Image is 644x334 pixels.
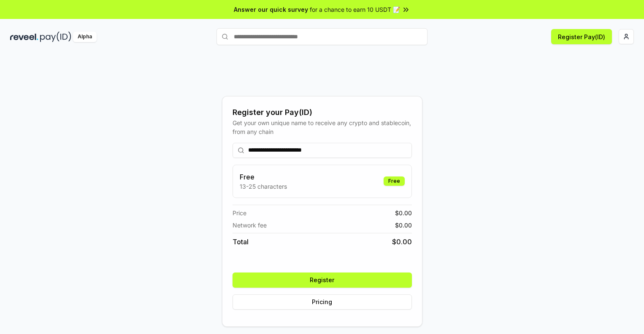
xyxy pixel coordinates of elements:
[395,221,412,230] span: $ 0.00
[551,29,612,44] button: Register Pay(ID)
[233,237,249,247] span: Total
[234,5,308,14] span: Answer our quick survey
[310,5,400,14] span: for a chance to earn 10 USDT 📝
[233,221,267,230] span: Network fee
[233,118,412,136] div: Get your own unique name to receive any crypto and stablecoin, from any chain
[73,32,97,42] div: Alpha
[240,182,287,191] p: 13-25 characters
[10,32,38,42] img: reveel_dark
[233,294,412,310] button: Pricing
[233,107,412,118] div: Register your Pay(ID)
[395,208,412,217] span: $ 0.00
[233,208,246,217] span: Price
[40,32,71,42] img: pay_id
[392,237,412,247] span: $ 0.00
[233,273,412,288] button: Register
[384,176,405,186] div: Free
[240,172,287,182] h3: Free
